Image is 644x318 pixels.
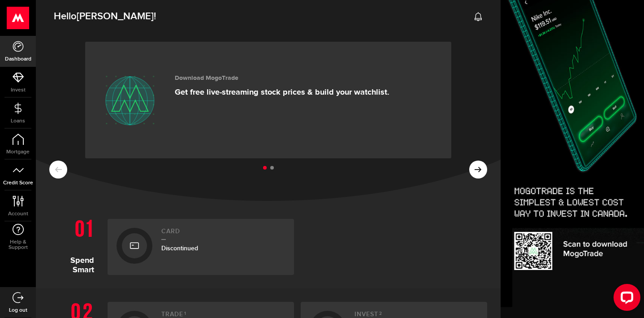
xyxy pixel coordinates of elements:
a: Download MogoTrade Get free live-streaming stock prices & build your watchlist. [85,42,451,158]
iframe: LiveChat chat widget [606,280,644,318]
p: Get free live-streaming stock prices & build your watchlist. [175,87,389,97]
h1: Spend Smart [49,214,101,275]
span: Discontinued [161,244,198,252]
span: [PERSON_NAME] [77,10,154,22]
sup: 2 [379,311,382,316]
h3: Download MogoTrade [175,74,389,82]
span: Hello ! [54,7,156,26]
sup: 1 [184,311,186,316]
h2: Card [161,228,285,240]
a: CardDiscontinued [108,219,294,275]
